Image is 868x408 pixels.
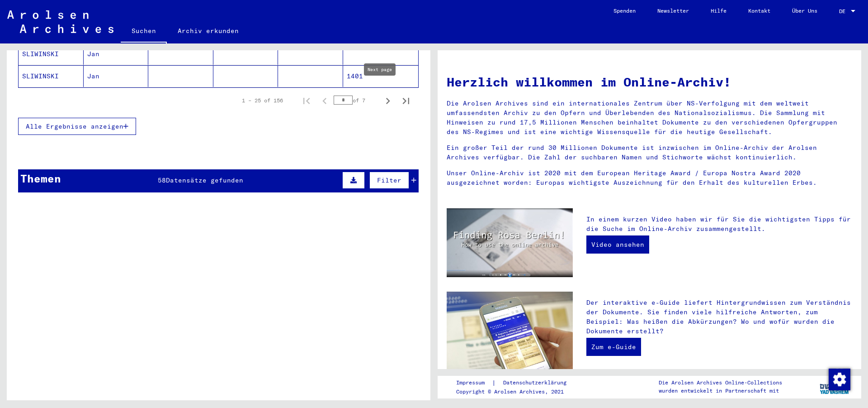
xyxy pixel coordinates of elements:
p: Copyright © Arolsen Archives, 2021 [456,388,577,396]
button: First page [297,91,316,110]
img: eguide.jpg [447,292,573,376]
p: Die Arolsen Archives Online-Collections [659,379,782,387]
img: yv_logo.png [818,375,852,398]
mat-cell: 1401 [343,65,419,87]
img: video.jpg [447,208,573,277]
img: Zustimmung ändern [829,369,850,390]
p: wurden entwickelt in Partnerschaft mit [659,387,782,395]
p: In einem kurzen Video haben wir für Sie die wichtigsten Tipps für die Suche im Online-Archiv zusa... [586,215,852,234]
button: Next page [379,91,397,110]
a: Impressum [456,378,492,388]
button: Filter [369,172,409,189]
mat-cell: Jan [84,65,149,87]
div: Themen [20,170,61,187]
span: DE [839,8,849,14]
span: Filter [377,176,401,184]
button: Last page [397,91,415,110]
span: 58 [158,176,166,184]
span: Datensätze gefunden [166,176,243,184]
p: Die Arolsen Archives sind ein internationales Zentrum über NS-Verfolgung mit dem weltweit umfasse... [447,99,852,137]
h1: Herzlich willkommen im Online-Archiv! [447,72,852,91]
button: Alle Ergebnisse anzeigen [18,118,136,135]
p: Der interaktive e-Guide liefert Hintergrundwissen zum Verständnis der Dokumente. Sie finden viele... [586,298,852,336]
div: | [456,378,577,388]
mat-cell: SLIWINSKI [19,65,84,87]
a: Suchen [121,20,167,43]
p: Ein großer Teil der rund 30 Millionen Dokumente ist inzwischen im Online-Archiv der Arolsen Archi... [447,143,852,162]
a: Archiv erkunden [167,20,250,42]
div: of 7 [334,96,379,105]
span: Alle Ergebnisse anzeigen [26,122,123,130]
p: Unser Online-Archiv ist 2020 mit dem European Heritage Award / Europa Nostra Award 2020 ausgezeic... [447,168,852,187]
mat-cell: SLIWINSKI [19,43,84,65]
img: Arolsen_neg.svg [7,10,113,33]
a: Datenschutzerklärung [496,378,577,388]
a: Zum e-Guide [586,338,641,356]
a: Video ansehen [586,235,649,254]
button: Previous page [316,91,334,110]
mat-cell: Jan [84,43,149,65]
div: 1 – 25 of 156 [242,96,283,105]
